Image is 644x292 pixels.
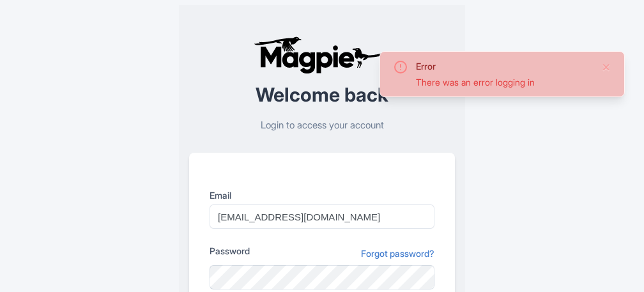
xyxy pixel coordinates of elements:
[210,244,250,257] label: Password
[189,84,455,105] h2: Welcome back
[189,118,455,133] p: Login to access your account
[250,36,394,74] img: logo-ab69f6fb50320c5b225c76a69d11143b.png
[416,75,591,89] div: There was an error logging in
[361,247,434,260] a: Forgot password?
[601,59,611,75] button: Close
[210,188,434,202] label: Email
[210,204,434,229] input: you@example.com
[416,59,591,73] div: Error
